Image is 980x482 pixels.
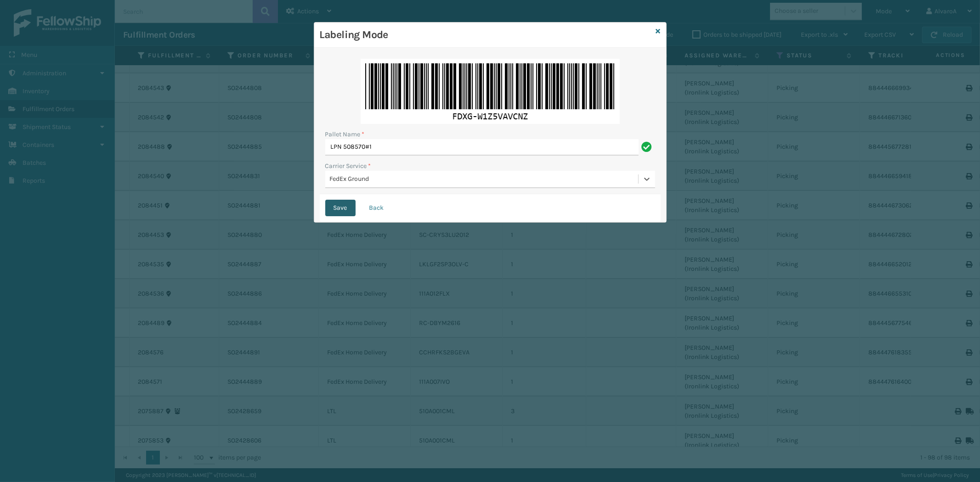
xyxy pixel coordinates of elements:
[361,59,620,124] img: 9vPFNbAAAABklEQVQDAEE2EGpSiVcDAAAAAElFTkSuQmCC
[320,28,652,42] h3: Labeling Mode
[325,200,356,216] button: Save
[361,200,392,216] button: Back
[325,161,371,171] label: Carrier Service
[330,174,639,184] div: FedEx Ground
[325,129,365,139] label: Pallet Name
